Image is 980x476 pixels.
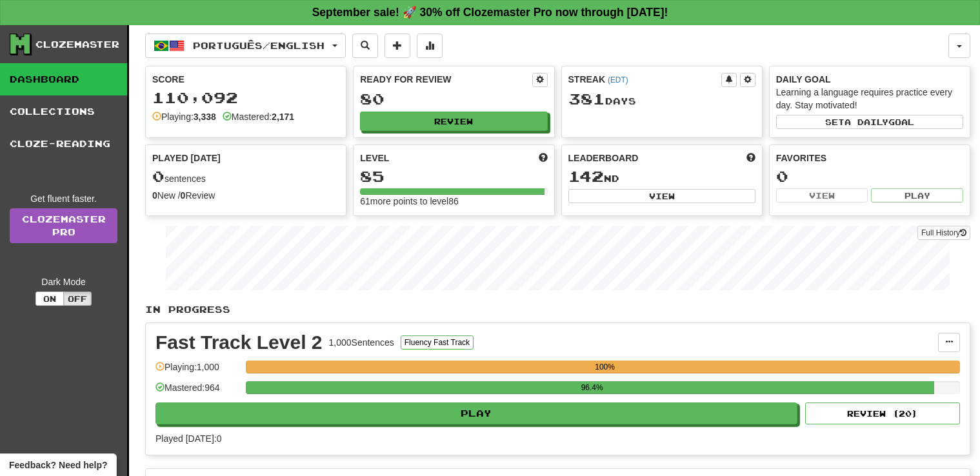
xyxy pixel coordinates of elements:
div: nd [568,168,755,185]
div: Favorites [776,152,963,164]
div: 1,000 Sentences [329,336,394,349]
div: Streak [568,73,721,86]
button: Play [155,402,797,424]
button: On [35,292,64,306]
a: (EDT) [608,75,628,84]
span: Open feedback widget [9,459,107,471]
div: Dark Mode [10,275,117,288]
div: sentences [152,168,339,185]
div: Mastered: [223,110,294,123]
button: Off [63,292,92,306]
div: Fast Track Level 2 [155,333,323,352]
button: Search sentences [352,34,378,58]
button: Full History [917,226,970,240]
button: Review [360,112,547,131]
button: Add sentence to collection [385,34,410,58]
strong: 3,338 [194,112,216,122]
div: Daily Goal [776,73,963,86]
div: 96.4% [250,381,934,394]
button: Play [871,188,963,203]
button: Seta dailygoal [776,115,963,129]
span: 381 [568,90,605,108]
button: View [568,189,755,203]
button: Fluency Fast Track [401,335,474,350]
strong: September sale! 🚀 30% off Clozemaster Pro now through [DATE]! [312,6,668,19]
div: New / Review [152,189,339,202]
div: Clozemaster [35,38,119,51]
span: a daily [845,117,888,126]
div: 0 [776,168,963,184]
div: Score [152,73,339,86]
div: 80 [360,91,547,107]
p: In Progress [145,303,970,316]
span: Played [DATE]: 0 [155,433,221,444]
span: Level [360,152,389,164]
div: Day s [568,91,755,108]
div: Playing: [152,110,216,123]
button: Português/English [145,34,346,58]
strong: 0 [181,190,186,201]
span: 0 [152,167,165,185]
div: Get fluent faster. [10,192,117,205]
div: Learning a language requires practice every day. Stay motivated! [776,86,963,112]
span: 142 [568,167,604,185]
div: Playing: 1,000 [155,361,239,382]
span: Score more points to level up [539,152,548,164]
div: Mastered: 964 [155,381,239,402]
div: 85 [360,168,547,184]
strong: 0 [152,190,157,201]
div: 100% [250,361,960,373]
div: 61 more points to level 86 [360,195,547,208]
div: 110,092 [152,90,339,106]
span: Português / English [193,40,325,51]
div: Ready for Review [360,73,532,86]
button: View [776,188,868,203]
button: More stats [417,34,443,58]
span: This week in points, UTC [746,152,755,164]
span: Played [DATE] [152,152,221,164]
span: Leaderboard [568,152,639,164]
a: ClozemasterPro [10,208,117,243]
button: Review (20) [805,402,960,424]
strong: 2,171 [272,112,294,122]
